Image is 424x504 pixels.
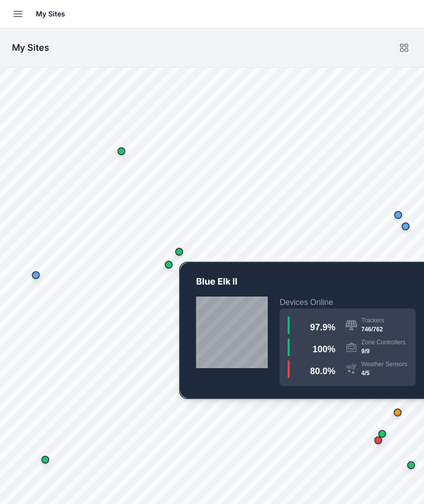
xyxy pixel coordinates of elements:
div: Map marker [372,424,392,444]
div: Weather Sensors [361,360,408,368]
div: Map marker [396,216,416,236]
h1: My Sites [12,41,49,55]
div: My Sites [36,8,412,20]
div: Map marker [388,205,408,225]
div: 9/9 [361,346,406,356]
div: Map marker [26,265,46,285]
div: Map marker [159,255,179,275]
span: 100 % [313,344,335,354]
div: Map marker [169,242,189,262]
span: 97.9 % [310,322,335,332]
div: Map marker [388,403,408,422]
div: Map marker [368,430,388,450]
span: 80.0 % [310,366,335,376]
div: 746/762 [361,324,384,334]
div: Map marker [111,141,131,161]
p: Blue Elk II [196,275,416,297]
div: Map marker [401,455,421,475]
div: Map marker [35,450,55,470]
div: Zone Controllers [361,338,406,346]
div: Trackers [361,316,384,324]
div: 4/5 [361,368,408,378]
h2: Devices Online [280,297,416,308]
